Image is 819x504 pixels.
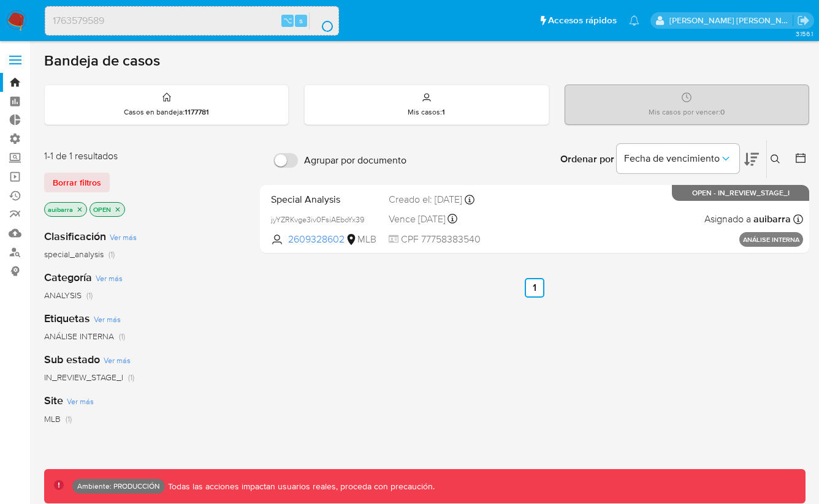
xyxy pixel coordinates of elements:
[629,15,639,26] a: Notificaciones
[165,481,435,492] p: Todas las acciones impactan usuarios reales, proceda con precaución.
[309,12,334,29] button: search-icon
[669,15,793,26] p: mauro.ibarra@mercadolibre.com
[77,484,160,489] p: Ambiente: PRODUCCIÓN
[283,15,292,26] span: ⌥
[45,13,338,29] input: Buscar usuario o caso...
[797,14,810,27] a: Salir
[299,15,303,26] span: s
[548,14,617,27] span: Accesos rápidos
